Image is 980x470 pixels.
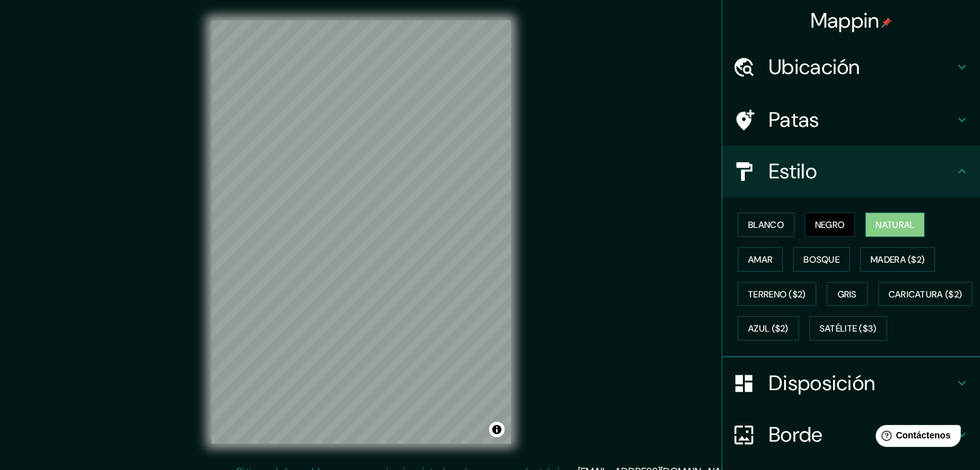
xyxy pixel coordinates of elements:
button: Negro [805,212,856,237]
font: Madera ($2) [870,254,925,265]
button: Amar [738,247,783,272]
div: Patas [722,94,980,146]
button: Activar o desactivar atribución [489,422,504,437]
font: Terreno ($2) [748,288,806,300]
button: Caricatura ($2) [878,282,973,306]
font: Caricatura ($2) [889,288,963,300]
img: pin-icon.png [881,17,892,28]
font: Satélite ($3) [820,323,877,335]
font: Bosque [803,254,840,265]
div: Borde [722,409,980,460]
font: Amar [748,254,773,265]
font: Patas [769,106,820,133]
button: Satélite ($3) [809,316,887,341]
button: Blanco [738,212,794,237]
button: Azul ($2) [738,316,799,341]
font: Mappin [811,7,879,34]
font: Ubicación [769,53,860,80]
font: Borde [769,421,823,448]
div: Ubicación [722,41,980,93]
font: Gris [838,288,857,300]
font: Blanco [748,219,784,230]
div: Estilo [722,146,980,197]
canvas: Mapa [211,21,511,444]
font: Negro [815,219,845,230]
iframe: Lanzador de widgets de ayuda [865,420,966,456]
font: Natural [876,219,914,230]
font: Disposición [769,370,875,397]
button: Natural [865,212,925,237]
div: Disposición [722,357,980,409]
button: Gris [827,282,868,306]
font: Estilo [769,158,817,185]
font: Azul ($2) [748,323,789,335]
button: Madera ($2) [860,247,935,272]
button: Terreno ($2) [738,282,816,306]
button: Bosque [793,247,850,272]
